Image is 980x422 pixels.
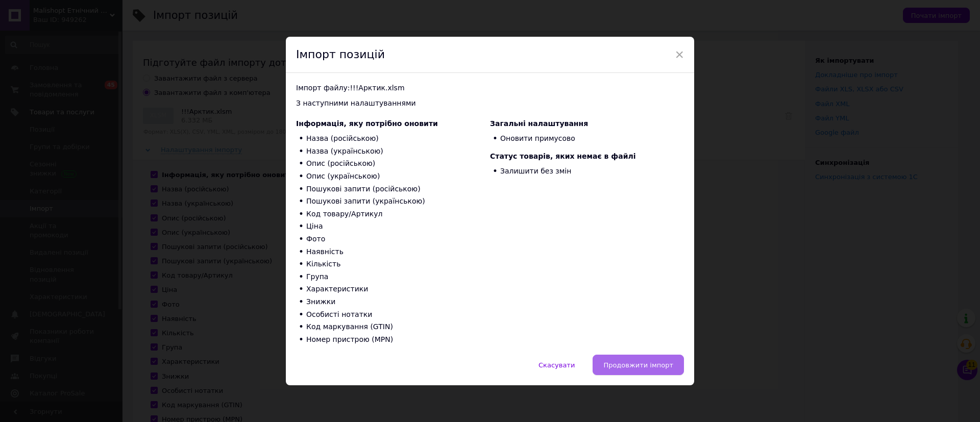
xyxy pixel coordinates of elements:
span: Загальні налаштування [490,119,588,128]
div: З наступними налаштуваннями [296,98,684,109]
div: Імпорт позицій [286,37,694,73]
li: Оновити примусово [490,133,684,145]
li: Код товару/Артикул [296,208,490,220]
button: Скасувати [528,355,585,375]
span: Скасувати [538,361,575,369]
li: Опис (українською) [296,170,490,183]
li: Пошукові запити (російською) [296,183,490,195]
li: Номер пристрою (MPN) [296,333,490,346]
li: Група [296,270,490,283]
span: Інформація, яку потрібно оновити [296,119,438,128]
li: Наявність [296,245,490,258]
div: Імпорт файлу: !!!Арктик.xlsm [296,83,684,93]
li: Залишити без змін [490,165,684,178]
span: Продовжити імпорт [603,361,673,369]
li: Назва (російською) [296,133,490,145]
li: Характеристики [296,283,490,296]
li: Назва (українською) [296,145,490,158]
span: × [675,46,684,63]
button: Продовжити імпорт [593,355,684,375]
li: Знижки [296,295,490,308]
li: Особисті нотатки [296,308,490,321]
span: Статус товарів, яких немає в файлі [490,152,636,160]
li: Кількість [296,258,490,271]
li: Ціна [296,220,490,233]
li: Код маркування (GTIN) [296,321,490,334]
li: Опис (російською) [296,158,490,170]
li: Пошукові запити (українською) [296,195,490,208]
li: Фото [296,233,490,245]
